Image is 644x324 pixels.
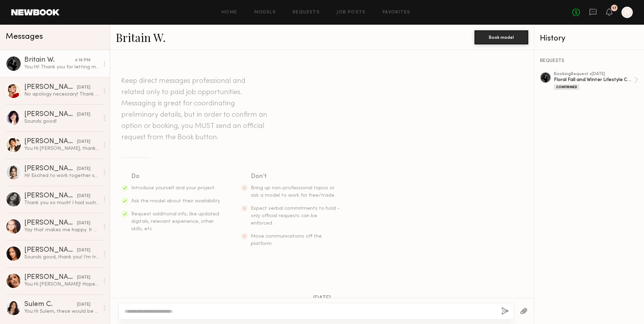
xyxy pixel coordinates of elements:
[293,10,320,15] a: Requests
[474,30,528,44] button: Book model
[554,77,634,83] div: Floral Fall and Winter Lifestyle Campaign 2025
[540,35,638,43] div: History
[24,138,77,145] div: [PERSON_NAME]
[540,59,638,63] div: REQUESTS
[77,111,90,118] div: [DATE]
[24,91,99,98] div: No apology necessary! Thank you for your flexibility - let’s go ahead with that. Look forward to ...
[77,274,90,281] div: [DATE]
[24,111,77,118] div: [PERSON_NAME]
[24,145,99,152] div: You: Hi [PERSON_NAME], thank you for getting back to us! We completely understand and respect you...
[24,281,99,288] div: You: Hi [PERSON_NAME]! Hope you enjoyed your cruise! Thank you so much for your interest in worki...
[254,10,276,15] a: Models
[24,84,77,91] div: [PERSON_NAME]
[116,30,166,45] a: Britain W.
[24,254,99,261] div: Sounds good, thank you! I’m trying to look, but don’t think i’m able to do it on my end. I’ve had...
[131,186,216,190] span: Introduce yourself and your project.
[24,227,99,233] div: Yay that makes me happy. It was so nice working with you all! Thank you for having me :)
[77,139,90,145] div: [DATE]
[77,220,90,227] div: [DATE]
[6,33,43,41] span: Messages
[24,220,77,227] div: [PERSON_NAME]
[251,186,336,198] span: Bring up non-professional topics or ask a model to work for free/trade.
[24,57,75,64] div: Britain W.
[251,234,322,246] span: Move communications off the platform.
[77,84,90,91] div: [DATE]
[24,165,77,172] div: [PERSON_NAME]
[313,295,331,301] span: [DATE]
[554,72,634,77] div: booking Request • [DATE]
[77,247,90,254] div: [DATE]
[24,64,99,71] div: You: Hi! Thank you for letting me know, are you able to send an updated digital?
[251,172,341,182] div: Don’t
[222,10,237,15] a: Home
[77,166,90,172] div: [DATE]
[24,118,99,125] div: Sounds good!
[554,84,579,90] div: Confirmed
[131,212,219,231] span: Request additional info, like updated digitals, relevant experience, other skills, etc.
[251,206,340,226] span: Expect verbal commitments to hold - only official requests can be enforced.
[621,7,633,18] a: N
[24,274,77,281] div: [PERSON_NAME]
[77,193,90,200] div: [DATE]
[337,10,366,15] a: Job Posts
[554,72,638,90] a: bookingRequest •[DATE]Floral Fall and Winter Lifestyle Campaign 2025Confirmed
[24,200,99,206] div: Thank you so much! I had such a lovely day!
[383,10,410,15] a: Favorites
[24,247,77,254] div: [PERSON_NAME]
[474,34,528,40] a: Book model
[77,301,90,308] div: [DATE]
[24,308,99,315] div: You: Hi Sulem, these would be for web/print/social. If you're not comfortable with the terms and ...
[24,301,77,308] div: Sulem C.
[131,199,221,203] span: Ask the model about their availability.
[24,192,77,200] div: [PERSON_NAME]
[24,172,99,179] div: Hi! Excited to work together soon :).
[612,6,617,10] div: 17
[75,57,90,64] div: 4:19 PM
[121,75,269,143] header: Keep direct messages professional and related only to paid job opportunities. Messaging is great ...
[131,172,221,182] div: Do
